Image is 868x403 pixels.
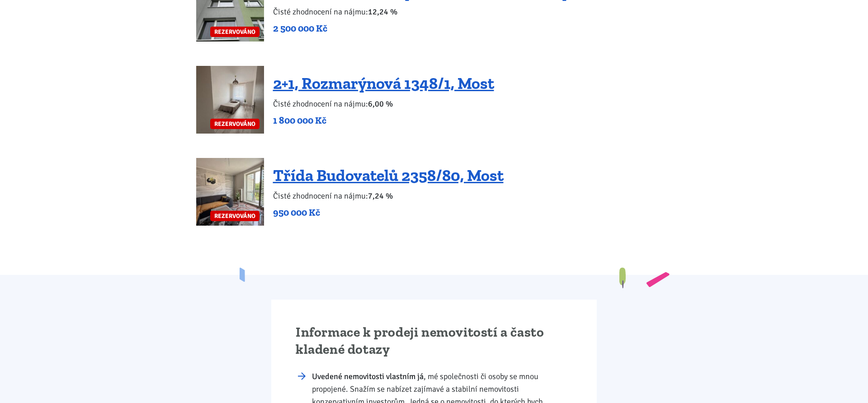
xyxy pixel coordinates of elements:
[273,206,504,219] p: 950 000 Kč
[210,119,259,129] span: REZERVOVÁNO
[273,5,567,18] p: Čisté zhodnocení na nájmu:
[210,27,259,37] span: REZERVOVÁNO
[273,166,504,185] a: Třída Budovatelů 2358/80, Most
[196,158,264,226] a: REZERVOVÁNO
[368,191,393,201] b: 7,24 %
[312,371,424,381] strong: Uvedené nemovitosti vlastním já
[296,324,572,358] h2: Informace k prodeji nemovitostí a často kladené dotazy
[196,66,264,134] a: REZERVOVÁNO
[273,97,494,110] p: Čisté zhodnocení na nájmu:
[273,190,504,202] p: Čisté zhodnocení na nájmu:
[273,22,567,35] p: 2 500 000 Kč
[210,211,259,221] span: REZERVOVÁNO
[368,99,393,109] b: 6,00 %
[273,114,494,127] p: 1 800 000 Kč
[196,250,197,250] h2: Další nemovitosti
[273,74,494,93] a: 2+1, Rozmarýnová 1348/1, Most
[368,7,397,17] b: 12,24 %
